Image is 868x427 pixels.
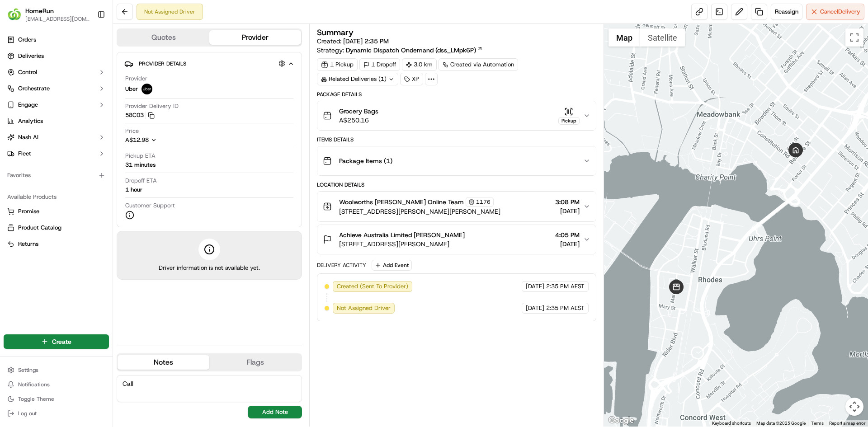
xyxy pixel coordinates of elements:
[125,102,179,110] span: Provider Delivery ID
[317,58,358,71] div: 1 Pickup
[125,127,139,135] span: Price
[317,37,389,46] span: Created:
[4,393,109,405] button: Toggle Theme
[558,107,580,125] button: Pickup
[526,304,544,312] span: [DATE]
[18,207,39,216] span: Promise
[9,86,25,103] img: 1736555255976-a54dd68f-1ca7-489b-9aae-adbdc363a1c4
[359,58,400,71] div: 1 Dropoff
[18,84,50,93] span: Orchestrate
[339,207,500,216] span: [STREET_ADDRESS][PERSON_NAME][PERSON_NAME]
[31,95,114,103] div: We're available if you need us!
[317,46,483,55] div: Strategy:
[209,30,301,45] button: Provider
[125,177,157,185] span: Dropoff ETA
[346,46,483,55] a: Dynamic Dispatch Ondemand (dss_LMpk6P)
[18,68,37,76] span: Control
[526,282,544,291] span: [DATE]
[18,224,61,232] span: Product Catalog
[125,136,205,144] button: A$12.98
[24,58,163,68] input: Got a question? Start typing here...
[845,28,863,47] button: Toggle fullscreen view
[402,58,437,71] div: 3.0 km
[756,421,806,426] span: Map data ©2025 Google
[558,117,580,125] div: Pickup
[90,153,109,160] span: Pylon
[317,101,595,130] button: Grocery BagsA$250.16Pickup
[4,190,109,204] div: Available Products
[154,89,165,100] button: Start new chat
[606,415,636,427] a: Open this area in Google Maps (opens a new window)
[339,239,465,249] span: [STREET_ADDRESS][PERSON_NAME]
[339,230,465,239] span: Achieve Australia Limited [PERSON_NAME]
[555,239,580,249] span: [DATE]
[606,415,636,427] img: Google
[25,15,90,23] button: [EMAIL_ADDRESS][DOMAIN_NAME]
[31,86,148,95] div: Start new chat
[18,381,50,388] span: Notifications
[317,136,596,143] div: Items Details
[317,73,398,85] div: Related Deliveries (1)
[4,221,109,235] button: Product Catalog
[546,282,585,291] span: 2:35 PM AEST
[555,206,580,216] span: [DATE]
[317,262,366,269] div: Delivery Activity
[18,36,36,44] span: Orders
[339,107,378,116] span: Grocery Bags
[317,225,595,254] button: Achieve Australia Limited [PERSON_NAME][STREET_ADDRESS][PERSON_NAME]4:05 PM[DATE]
[7,7,22,22] img: HomeRun
[18,366,38,374] span: Settings
[125,202,175,210] span: Customer Support
[9,132,16,139] div: 📗
[18,150,31,158] span: Fleet
[4,81,109,96] button: Orchestrate
[820,8,860,16] span: Cancel Delivery
[555,230,580,239] span: 4:05 PM
[4,130,109,145] button: Nash AI
[546,304,585,312] span: 2:35 PM AEST
[4,334,109,349] button: Create
[4,364,109,376] button: Settings
[4,146,109,161] button: Fleet
[4,204,109,219] button: Promise
[339,116,378,125] span: A$250.16
[4,4,94,25] button: HomeRunHomeRun[EMAIL_ADDRESS][DOMAIN_NAME]
[771,4,802,20] button: Reassign
[7,240,105,248] a: Returns
[317,192,595,221] button: Woolworths [PERSON_NAME] Online Team1176[STREET_ADDRESS][PERSON_NAME][PERSON_NAME]3:08 PM[DATE]
[829,421,865,426] a: Report a map error
[4,168,109,183] div: Favorites
[139,60,186,67] span: Provider Details
[339,156,392,165] span: Package Items ( 1 )
[125,85,138,93] span: Uber
[18,133,38,141] span: Nash AI
[400,73,423,85] div: XP
[18,131,69,140] span: Knowledge Base
[640,28,685,47] button: Show satellite imagery
[85,131,145,140] span: API Documentation
[64,153,109,160] a: Powered byPylon
[476,198,491,206] span: 1176
[317,181,596,188] div: Location Details
[811,421,824,426] a: Terms (opens in new tab)
[4,65,109,80] button: Control
[125,152,156,160] span: Pickup ETA
[159,264,260,272] span: Driver information is not available yet.
[337,282,408,291] span: Created (Sent To Provider)
[18,117,43,125] span: Analytics
[76,132,84,139] div: 💻
[118,30,209,45] button: Quotes
[124,56,294,71] button: Provider Details
[118,355,209,370] button: Notes
[845,398,863,416] button: Map camera controls
[52,337,71,346] span: Create
[117,375,302,402] textarea: Call
[4,407,109,420] button: Log out
[372,260,412,271] button: Add Event
[25,6,54,15] button: HomeRun
[439,58,518,71] a: Created via Automation
[248,406,302,418] button: Add Note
